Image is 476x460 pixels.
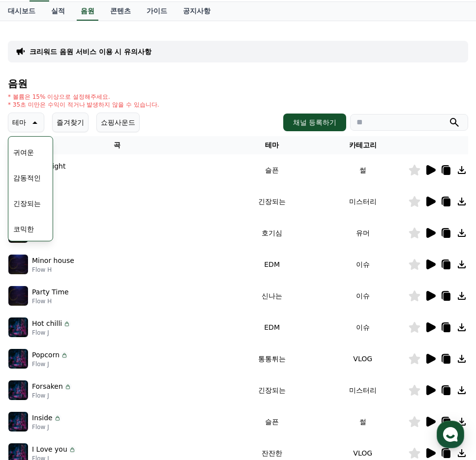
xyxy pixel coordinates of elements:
a: 대화 [65,312,127,336]
td: 유머 [317,217,408,249]
span: 대화 [90,327,102,335]
img: music [8,349,28,369]
td: 미스터리 [317,186,408,217]
p: Inside [32,413,53,423]
button: 쇼핑사운드 [96,113,140,132]
td: 슬픈 [227,154,318,186]
p: Flow J [32,423,61,431]
td: EDM [227,249,318,280]
button: 즐겨찾기 [52,113,89,132]
span: 홈 [31,326,37,334]
a: 홈 [3,312,65,336]
td: 미스터리 [317,374,408,406]
p: I Love you [32,444,67,455]
img: music [8,286,28,306]
img: music [8,412,28,431]
a: 콘텐츠 [102,2,139,21]
td: 긴장되는 [227,186,318,217]
td: 통통튀는 [227,343,318,374]
td: 호기심 [227,217,318,249]
td: 썰 [317,406,408,437]
td: 긴장되는 [227,374,318,406]
p: Flow J [32,392,72,400]
a: 실적 [43,2,73,21]
td: 이슈 [317,249,408,280]
p: 테마 [12,115,26,129]
p: Hot chilli [32,318,62,329]
p: Minor house [32,256,74,266]
td: EDM [227,312,318,343]
td: 신나는 [227,280,318,312]
a: 공지사항 [175,2,218,21]
p: Flow J [32,329,71,337]
td: 이슈 [317,280,408,312]
a: 가이드 [139,2,175,21]
button: 감동적인 [9,167,45,189]
button: 테마 [8,113,44,132]
a: 설정 [127,312,189,336]
span: 설정 [152,326,164,334]
p: Flow J [32,360,68,368]
button: 코믹한 [9,218,38,240]
th: 테마 [227,136,318,154]
p: * 35초 미만은 수익이 적거나 발생하지 않을 수 있습니다. [8,101,159,109]
img: music [8,380,28,400]
h4: 음원 [8,78,468,89]
p: * 볼륨은 15% 이상으로 설정해주세요. [8,93,159,101]
button: 채널 등록하기 [283,114,346,131]
td: 슬픈 [227,406,318,437]
p: Forsaken [32,381,63,392]
a: 크리워드 음원 서비스 이용 시 유의사항 [30,47,151,57]
th: 카테고리 [317,136,408,154]
p: Popcorn [32,350,59,360]
p: Party Time [32,287,69,297]
p: Flow H [32,266,74,274]
a: 음원 [77,2,98,21]
td: 썰 [317,154,408,186]
p: Flow H [32,297,69,305]
td: VLOG [317,343,408,374]
td: 이슈 [317,312,408,343]
button: 긴장되는 [9,193,45,214]
th: 곡 [8,136,227,154]
img: music [8,317,28,337]
img: music [8,255,28,274]
button: 귀여운 [9,142,38,163]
